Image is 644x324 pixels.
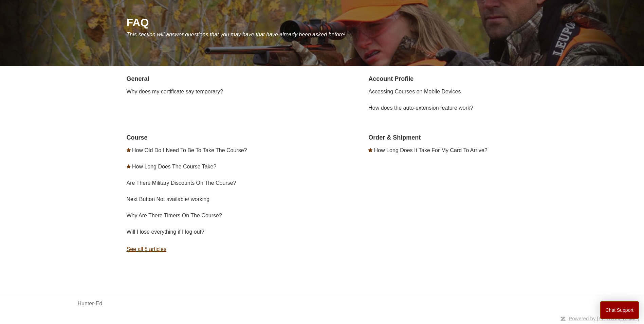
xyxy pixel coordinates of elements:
[368,89,461,94] a: Accessing Courses on Mobile Devices
[127,148,131,152] svg: Promoted article
[368,75,413,82] a: Account Profile
[132,164,216,169] a: How Long Does The Course Take?
[127,164,131,168] svg: Promoted article
[127,229,204,235] a: Will I lose everything if I log out?
[127,75,149,82] a: General
[127,89,223,94] a: Why does my certificate say temporary?
[78,300,103,308] a: Hunter-Ed
[368,134,421,141] a: Order & Shipment
[569,316,639,321] a: Powered by [PERSON_NAME]
[368,105,473,111] a: How does the auto-extension feature work?
[374,147,487,153] a: How Long Does It Take For My Card To Arrive?
[132,147,247,153] a: How Old Do I Need To Be To Take The Course?
[127,14,567,31] h1: FAQ
[600,301,639,319] button: Chat Support
[368,148,372,152] svg: Promoted article
[127,180,236,186] a: Are There Military Discounts On The Course?
[127,213,222,218] a: Why Are There Timers On The Course?
[127,134,148,141] a: Course
[127,196,210,202] a: Next Button Not available/ working
[127,240,325,258] a: See all 8 articles
[127,31,567,39] p: This section will answer questions that you may have that have already been asked before!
